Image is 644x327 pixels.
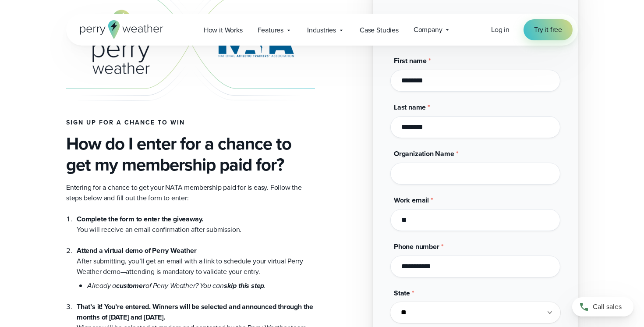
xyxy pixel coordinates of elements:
[491,25,510,35] a: Log in
[66,182,315,203] p: Entering for a chance to get your NATA membership paid for is easy. Follow the steps below and fi...
[77,302,313,322] strong: That’s it! You’re entered. Winners will be selected and announced through the months of [DATE] an...
[204,25,243,36] span: How it Works
[77,245,197,256] strong: Attend a virtual demo of Perry Weather
[224,281,264,291] strong: skip this step
[87,281,266,291] em: Already a of Perry Weather? You can .
[394,242,439,252] span: Phone number
[66,133,315,175] h3: How do I enter for a chance to get my membership paid for?
[77,235,315,291] li: After submitting, you’ll get an email with a link to schedule your virtual Perry Weather demo—att...
[394,195,429,205] span: Work email
[307,25,336,36] span: Industries
[394,102,426,112] span: Last name
[258,25,283,36] span: Features
[414,25,442,35] span: Company
[77,214,203,224] strong: Complete the form to enter the giveaway.
[394,288,410,298] span: State
[394,56,427,66] span: First name
[394,149,454,159] span: Organization Name
[491,25,510,35] span: Log in
[360,25,399,36] span: Case Studies
[524,19,573,40] a: Try it free
[593,302,622,312] span: Call sales
[77,214,315,235] li: You will receive an email confirmation after submission.
[66,119,315,126] h4: Sign up for a chance to win
[572,297,633,316] a: Call sales
[196,21,250,39] a: How it Works
[116,281,145,291] strong: customer
[534,25,562,35] span: Try it free
[352,21,406,39] a: Case Studies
